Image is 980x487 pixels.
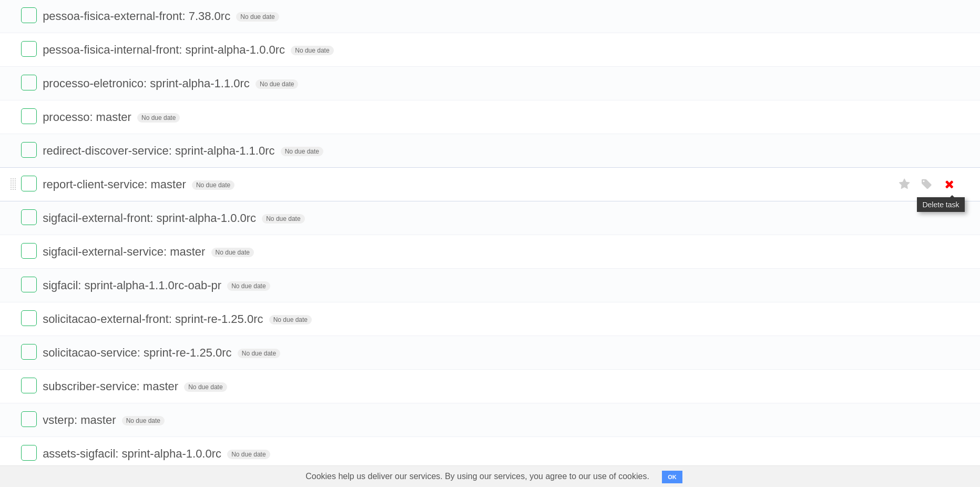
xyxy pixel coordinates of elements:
span: sigfacil: sprint-alpha-1.1.0rc-oab-pr [43,279,224,292]
label: Done [21,310,37,326]
span: Cookies help us deliver our services. By using our services, you agree to our use of cookies. [295,466,660,487]
label: Done [21,142,37,158]
span: solicitacao-external-front: sprint-re-1.25.0rc [43,312,266,326]
label: Done [21,108,37,124]
span: vsterp: master [43,413,118,427]
span: No due date [269,315,312,324]
label: Done [21,41,37,57]
label: Done [21,277,37,292]
span: solicitacao-service: sprint-re-1.25.0rc [43,346,234,359]
label: Done [21,75,37,90]
label: Done [21,243,37,259]
span: No due date [262,214,304,224]
span: No due date [227,450,270,459]
label: Done [21,176,37,191]
label: Done [21,209,37,225]
label: Done [21,378,37,393]
span: redirect-discover-service: sprint-alpha-1.1.0rc [43,144,277,157]
span: No due date [137,113,180,123]
label: Done [21,344,37,360]
span: No due date [281,147,323,156]
span: No due date [236,12,279,22]
span: No due date [238,349,280,358]
label: Done [21,445,37,461]
span: subscriber-service: master [43,380,181,393]
span: No due date [211,248,254,257]
span: sigfacil-external-front: sprint-alpha-1.0.0rc [43,211,259,225]
span: processo-eletronico: sprint-alpha-1.1.0rc [43,77,252,90]
span: No due date [184,382,227,392]
span: No due date [122,416,165,425]
span: No due date [227,281,270,291]
span: No due date [291,46,333,55]
label: Star task [895,176,915,193]
span: report-client-service: master [43,178,189,191]
button: OK [662,471,682,483]
span: processo: master [43,110,134,124]
label: Done [21,411,37,427]
span: No due date [256,79,298,89]
span: No due date [192,180,234,190]
span: pessoa-fisica-external-front: 7.38.0rc [43,9,233,23]
span: sigfacil-external-service: master [43,245,208,258]
span: assets-sigfacil: sprint-alpha-1.0.0rc [43,447,224,460]
label: Done [21,7,37,23]
span: pessoa-fisica-internal-front: sprint-alpha-1.0.0rc [43,43,288,56]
